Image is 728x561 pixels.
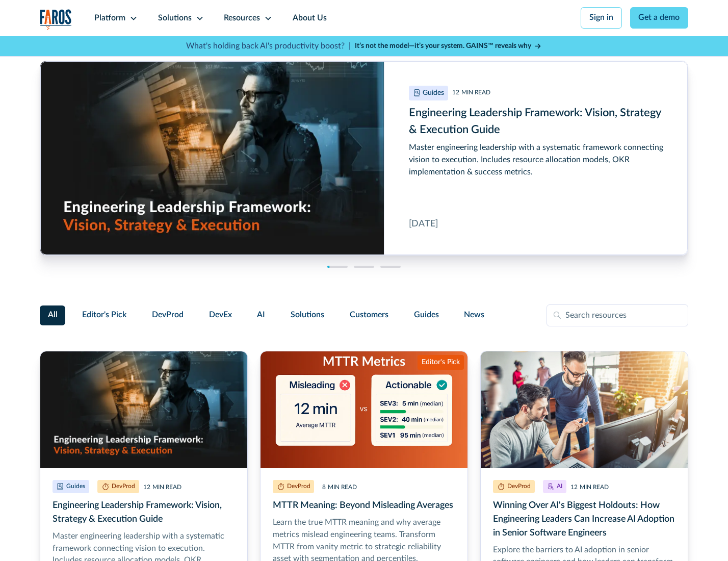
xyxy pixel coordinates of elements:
[158,12,192,24] div: Solutions
[40,61,688,255] a: Engineering Leadership Framework: Vision, Strategy & Execution Guide
[291,309,324,321] span: Solutions
[40,351,247,468] img: Realistic image of an engineering leader at work
[350,309,388,321] span: Customers
[94,12,125,24] div: Platform
[40,304,689,327] form: Filter Form
[630,7,689,29] a: Get a demo
[40,61,384,254] img: Realistic image of an engineering leader at work
[257,309,265,321] span: AI
[186,40,351,53] p: What's holding back AI's productivity boost? |
[464,309,484,321] span: News
[40,9,72,30] img: Logo of the analytics and reporting company Faros.
[481,351,688,468] img: two male senior software developers looking at computer screens in a busy office
[355,41,542,52] a: It’s not the model—it’s your system. GAINS™ reveals why
[40,61,688,255] div: cms-link
[261,351,467,468] img: Illustration of misleading vs. actionable MTTR metrics
[581,7,622,29] a: Sign in
[355,42,531,49] strong: It’s not the model—it’s your system. GAINS™ reveals why
[48,309,58,321] span: All
[152,309,184,321] span: DevProd
[224,12,260,24] div: Resources
[82,309,126,321] span: Editor's Pick
[40,9,72,30] a: home
[414,309,439,321] span: Guides
[547,304,688,327] input: Search resources
[209,309,232,321] span: DevEx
